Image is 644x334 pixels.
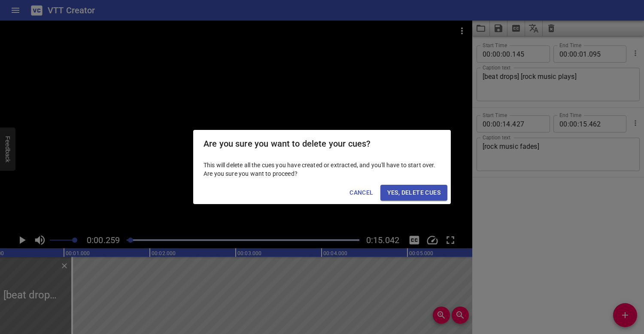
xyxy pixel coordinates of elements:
div: This will delete all the cues you have created or extracted, and you'll have to start over. Are y... [193,157,451,181]
span: Yes, Delete Cues [387,187,440,198]
button: Cancel [346,185,377,201]
button: Yes, Delete Cues [380,185,447,201]
span: Cancel [349,187,373,198]
h2: Are you sure you want to delete your cues? [204,137,440,150]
